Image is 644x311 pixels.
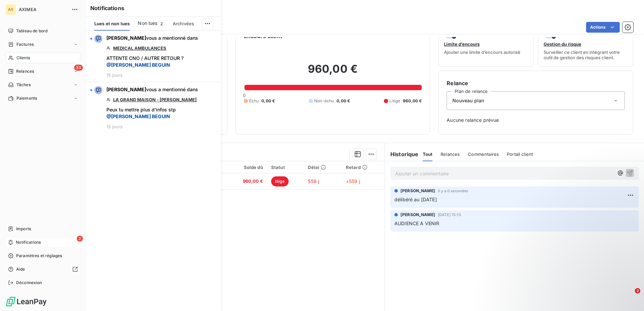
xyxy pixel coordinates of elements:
[249,98,259,104] span: Échu
[544,41,581,47] span: Gestion du risque
[16,28,47,34] span: Tableau de bord
[17,55,30,61] span: Clients
[586,22,620,33] button: Actions
[385,150,419,158] h6: Historique
[444,41,480,47] span: Limite d’encours
[271,176,289,186] span: litige
[400,212,435,218] span: [PERSON_NAME]
[19,7,67,12] span: AXIMEA
[106,87,146,92] span: [PERSON_NAME]
[106,62,170,68] span: @ [PERSON_NAME] BEGUIN
[635,288,640,293] span: 2
[438,24,534,67] button: Limite d’encoursAjouter une limite d’encours autorisé
[5,296,47,307] img: Logo LeanPay
[17,95,37,101] span: Paiements
[544,49,627,60] span: Surveiller ce client en intégrant votre outil de gestion des risques client.
[509,246,644,293] iframe: Intercom notifications message
[94,21,130,26] span: Lues et non lues
[244,62,422,82] h2: 960,00 €
[447,117,625,124] span: Aucune relance prévue
[106,35,198,41] span: vous a mentionné dans
[452,97,484,104] span: Nouveau plan
[5,264,80,275] a: Aide
[346,178,360,184] span: +559 j
[90,4,217,12] h6: Notifications
[507,151,533,157] span: Portail client
[438,213,461,217] span: [DATE] 15:15
[113,45,166,51] a: MEDICAL AMBULANCES
[230,178,263,185] span: 960,00 €
[403,98,422,104] span: 960,00 €
[106,106,217,120] span: Peux tu mettre plus d'infos stp
[86,31,221,82] button: [PERSON_NAME]vous a mentionné dansMEDICAL AMBULANCESATTENTE CNO / AUTRE RETOUR ? @[PERSON_NAME] B...
[346,165,381,170] div: Retard
[17,82,31,88] span: Tâches
[394,197,437,202] span: délibéré au [DATE]
[400,188,435,194] span: [PERSON_NAME]
[113,97,197,102] a: LA GRAND MAISON - [PERSON_NAME]
[16,226,31,232] span: Imports
[74,65,83,71] span: 33
[16,280,42,286] span: Déconnexion
[16,239,41,245] span: Notifications
[621,288,637,304] iframe: Intercom live chat
[314,98,334,104] span: Non-échu
[77,236,83,242] span: 2
[16,253,62,259] span: Paramètres et réglages
[106,124,123,129] span: 15 jours
[336,98,350,104] span: 0,00 €
[158,21,165,27] span: 2
[468,151,499,157] span: Commentaires
[106,113,170,119] span: @ [PERSON_NAME] BEGUIN
[243,93,246,98] span: 0
[271,165,300,170] div: Statut
[308,165,337,170] div: Délai
[106,35,146,41] span: [PERSON_NAME]
[5,4,16,15] div: AX
[106,72,123,78] span: 15 jours
[444,49,520,55] span: Ajouter une limite d’encours autorisé
[16,68,34,74] span: Relances
[538,24,633,67] button: Gestion du risqueSurveiller ce client en intégrant votre outil de gestion des risques client.
[423,151,433,157] span: Tout
[138,20,157,27] span: Non lues
[438,189,469,193] span: il y a 0 secondes
[389,98,400,104] span: Litige
[86,82,221,133] button: [PERSON_NAME]vous a mentionné dansLA GRAND MAISON - [PERSON_NAME]Peux tu mettre plus d'infos stp ...
[106,86,198,93] span: vous a mentionné dans
[173,21,194,26] span: Archivées
[441,151,460,157] span: Relances
[106,55,217,68] span: ATTENTE CNO / AUTRE RETOUR ?
[16,266,25,272] span: Aide
[447,79,625,87] h6: Relance
[261,98,275,104] span: 0,00 €
[394,220,439,226] span: AUDIENCE A VENIR
[230,165,263,170] div: Solde dû
[308,178,319,184] span: 559 j
[17,41,34,47] span: Factures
